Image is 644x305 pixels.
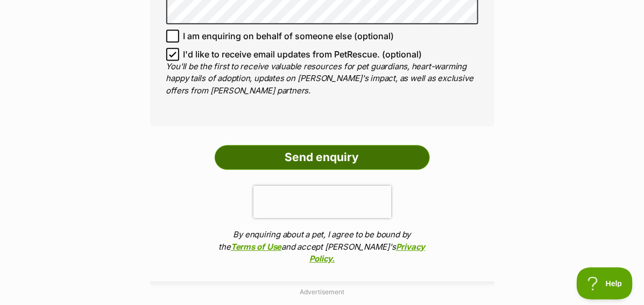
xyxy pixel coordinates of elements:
[183,48,422,61] span: I'd like to receive email updates from PetRescue. (optional)
[183,30,394,42] span: I am enquiring on behalf of someone else (optional)
[231,242,281,252] a: Terms of Use
[253,186,391,218] iframe: reCAPTCHA
[215,229,430,265] p: By enquiring about a pet, I agree to be bound by the and accept [PERSON_NAME]'s
[215,145,430,170] input: Send enquiry
[577,267,633,300] iframe: Help Scout Beacon - Open
[166,61,478,97] p: You'll be the first to receive valuable resources for pet guardians, heart-warming happy tails of...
